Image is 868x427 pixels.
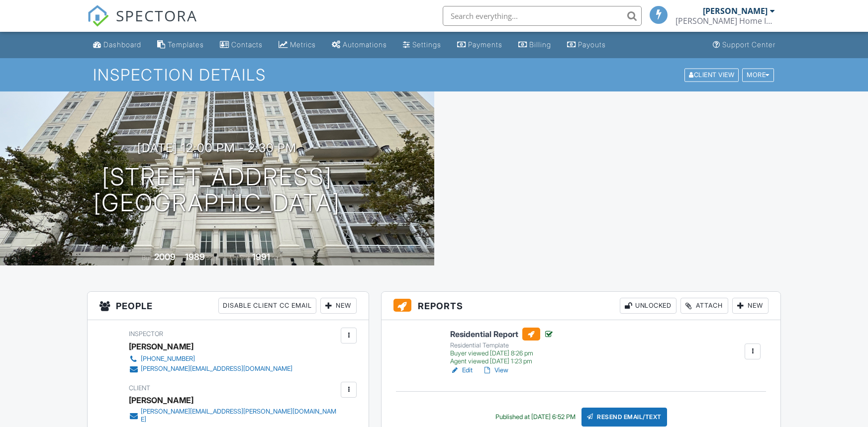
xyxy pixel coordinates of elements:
[382,292,780,320] h3: Reports
[450,342,554,349] div: Residential Template
[154,252,176,262] div: 2009
[89,36,145,54] a: Dashboard
[129,339,193,354] div: [PERSON_NAME]
[563,36,610,54] a: Payouts
[137,141,296,155] h3: [DATE] 12:00 pm - 2:30 pm
[88,292,369,320] h3: People
[468,40,502,49] div: Payments
[231,40,263,49] div: Contacts
[620,298,676,314] div: Unlocked
[216,36,267,54] a: Contacts
[206,254,220,261] span: sq. ft.
[732,298,769,314] div: New
[443,6,642,26] input: Search everything...
[141,365,292,373] div: [PERSON_NAME][EMAIL_ADDRESS][DOMAIN_NAME]
[87,5,109,27] img: The Best Home Inspection Software - Spectora
[453,36,506,54] a: Payments
[450,349,554,357] div: Buyer viewed [DATE] 8:26 pm
[129,330,163,338] span: Inspector
[129,364,292,374] a: [PERSON_NAME][EMAIL_ADDRESS][DOMAIN_NAME]
[129,354,292,364] a: [PHONE_NUMBER]
[142,254,153,261] span: Built
[129,384,150,392] span: Client
[703,6,768,16] div: [PERSON_NAME]
[684,68,739,82] div: Client View
[141,355,195,363] div: [PHONE_NUMBER]
[129,393,193,408] div: [PERSON_NAME]
[272,254,284,261] span: sq.ft.
[581,408,667,427] div: Resend Email/Text
[675,16,775,26] div: Kern Home Inspections
[450,357,554,365] div: Agent viewed [DATE] 1:23 pm
[116,5,197,26] span: SPECTORA
[343,40,387,49] div: Automations
[290,40,316,49] div: Metrics
[399,36,445,54] a: Settings
[514,36,555,54] a: Billing
[412,40,441,49] div: Settings
[94,164,340,217] h1: [STREET_ADDRESS] [GEOGRAPHIC_DATA]
[230,254,251,261] span: Lot Size
[495,413,576,421] div: Published at [DATE] 6:52 PM
[185,252,205,262] div: 1989
[141,408,339,424] div: [PERSON_NAME][EMAIL_ADDRESS][PERSON_NAME][DOMAIN_NAME]
[450,328,554,365] a: Residential Report Residential Template Buyer viewed [DATE] 8:26 pm Agent viewed [DATE] 1:23 pm
[680,298,728,314] div: Attach
[742,68,774,82] div: More
[722,40,775,49] div: Support Center
[93,66,774,84] h1: Inspection Details
[709,36,779,54] a: Support Center
[328,36,391,54] a: Automations (Basic)
[103,40,141,49] div: Dashboard
[129,408,339,424] a: [PERSON_NAME][EMAIL_ADDRESS][PERSON_NAME][DOMAIN_NAME]
[482,365,508,375] a: View
[450,328,554,341] h6: Residential Report
[168,40,204,49] div: Templates
[218,298,316,314] div: Disable Client CC Email
[529,40,551,49] div: Billing
[683,71,741,78] a: Client View
[450,365,473,375] a: Edit
[275,36,320,54] a: Metrics
[252,252,270,262] div: 1991
[578,40,606,49] div: Payouts
[87,13,197,34] a: SPECTORA
[153,36,208,54] a: Templates
[320,298,357,314] div: New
